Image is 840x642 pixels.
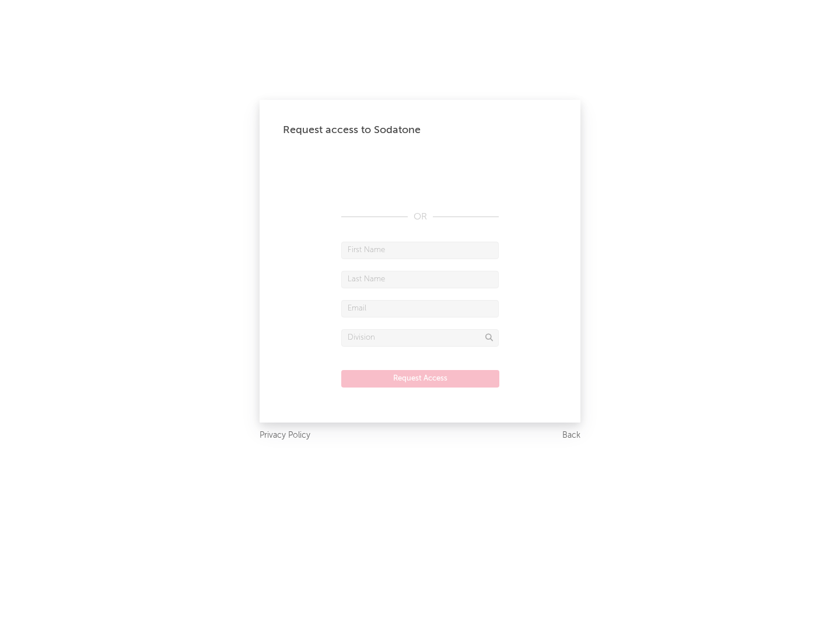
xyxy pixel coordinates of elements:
input: First Name [341,242,499,259]
input: Email [341,300,499,317]
a: Back [562,428,580,443]
input: Division [341,329,499,347]
div: OR [341,210,499,224]
div: Request access to Sodatone [283,123,557,137]
button: Request Access [341,370,499,388]
a: Privacy Policy [260,428,310,443]
input: Last Name [341,271,499,288]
